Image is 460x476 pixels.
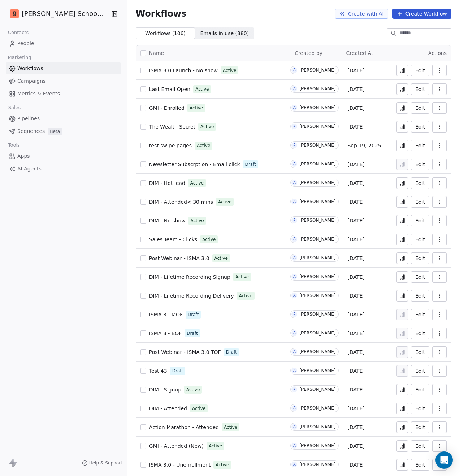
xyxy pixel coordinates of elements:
[411,403,429,414] button: Edit
[347,236,364,243] span: [DATE]
[299,199,335,204] div: [PERSON_NAME]
[149,105,185,111] span: GMI - Enrolled
[149,274,230,280] span: DIM - Lifetime Recording Signup
[299,443,335,448] div: [PERSON_NAME]
[299,424,335,429] div: [PERSON_NAME]
[299,237,335,242] div: [PERSON_NAME]
[187,330,198,337] span: Draft
[411,346,429,358] a: Edit
[149,462,211,468] span: ISMA 3.0 - Unenrollment
[293,236,296,242] div: A
[293,462,296,467] div: A
[299,105,335,110] div: [PERSON_NAME]
[17,77,45,85] span: Campaigns
[149,386,181,393] a: DIM - Signup
[411,234,429,245] button: Edit
[347,86,364,93] span: [DATE]
[347,67,364,74] span: [DATE]
[293,443,296,449] div: A
[293,180,296,186] div: A
[149,387,181,393] span: DIM - Signup
[347,330,364,337] span: [DATE]
[149,349,221,355] span: Post Webinar - ISMA 3.0 TOF
[239,293,252,299] span: Active
[411,102,429,114] button: Edit
[347,198,364,205] span: [DATE]
[411,421,429,433] button: Edit
[17,165,42,173] span: AI Agents
[299,180,335,185] div: [PERSON_NAME]
[202,236,216,243] span: Active
[226,349,237,355] span: Draft
[299,349,335,354] div: [PERSON_NAME]
[347,123,364,130] span: [DATE]
[293,67,296,73] div: A
[299,312,335,317] div: [PERSON_NAME]
[293,255,296,261] div: A
[149,406,187,411] span: DIM - Attended
[293,142,296,148] div: A
[411,65,429,76] a: Edit
[5,52,34,63] span: Marketing
[346,50,373,56] span: Created At
[411,121,429,133] a: Edit
[411,140,429,151] a: Edit
[299,143,335,148] div: [PERSON_NAME]
[149,442,204,450] a: GMI - Attended (New)
[293,105,296,111] div: A
[411,309,429,320] button: Edit
[293,124,296,129] div: A
[9,8,100,20] button: [PERSON_NAME] School of Finance LLP
[149,461,211,468] a: ISMA 3.0 - Unenrollment
[299,68,335,73] div: [PERSON_NAME]
[411,271,429,283] button: Edit
[299,86,335,91] div: [PERSON_NAME]
[299,124,335,129] div: [PERSON_NAME]
[149,142,192,149] a: test swipe pages
[411,177,429,189] button: Edit
[190,180,204,186] span: Active
[347,424,364,431] span: [DATE]
[149,312,183,317] span: ISMA 3 - MOF
[293,368,296,373] div: A
[149,424,219,430] span: Action Marathon - Attended
[293,86,296,92] div: A
[17,65,43,72] span: Workflows
[17,127,45,135] span: Sequences
[149,237,197,242] span: Sales Team - Clicks
[17,152,30,160] span: Apps
[149,161,240,168] a: Newsletter Subscrption - Email click
[299,330,335,336] div: [PERSON_NAME]
[149,86,190,92] span: Last Email Open
[17,90,60,98] span: Metrics & Events
[293,274,296,280] div: A
[149,104,185,112] a: GMI - Enrolled
[347,161,364,168] span: [DATE]
[22,9,104,18] span: [PERSON_NAME] School of Finance LLP
[149,49,164,57] span: Name
[411,215,429,226] a: Edit
[149,405,187,412] a: DIM - Attended
[149,424,219,431] a: Action Marathon - Attended
[335,9,388,19] button: Create with AI
[197,142,210,149] span: Active
[299,255,335,260] div: [PERSON_NAME]
[411,328,429,339] button: Edit
[411,384,429,395] button: Edit
[149,67,218,74] a: ISMA 3.0 Launch - No show
[200,30,249,37] span: Emails in use ( 380 )
[411,290,429,302] button: Edit
[299,462,335,467] div: [PERSON_NAME]
[149,367,167,375] a: Test 43
[293,199,296,204] div: A
[149,273,230,281] a: DIM - Lifetime Recording Signup
[136,9,186,19] span: Workflows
